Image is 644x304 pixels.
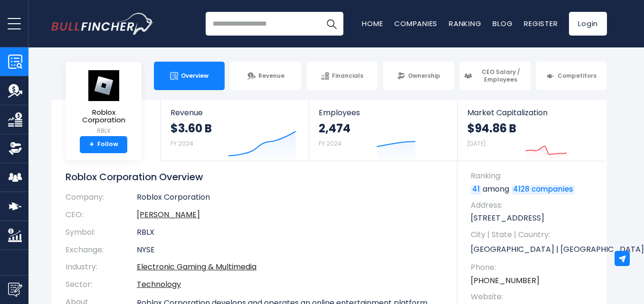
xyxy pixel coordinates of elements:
[137,261,256,272] a: Electronic Gaming & Multimedia
[471,262,597,273] span: Phone:
[467,108,597,117] span: Market Capitalization
[66,241,137,259] th: Exchange:
[320,12,343,36] button: Search
[73,127,134,135] small: RBLX
[137,209,200,220] a: ceo
[471,200,597,211] span: Address:
[458,100,606,161] a: Market Capitalization $94.86 B [DATE]
[51,13,154,35] img: Bullfincher logo
[460,62,530,90] a: CEO Salary / Employees
[66,206,137,224] th: CEO:
[471,242,597,257] p: [GEOGRAPHIC_DATA] | [GEOGRAPHIC_DATA] | US
[449,18,481,28] a: Ranking
[137,193,443,206] td: Roblox Corporation
[66,193,137,206] th: Company:
[471,185,481,194] a: 41
[51,13,153,35] a: Go to homepage
[170,139,193,147] small: FY 2024
[73,109,134,124] span: Roblox Corporation
[73,69,134,136] a: Roblox Corporation RBLX
[569,12,607,36] a: Login
[8,141,22,156] img: Ownership
[524,18,558,28] a: Register
[230,62,301,90] a: Revenue
[492,18,512,28] a: Blog
[307,62,378,90] a: Financials
[471,184,597,194] p: among
[471,213,597,223] p: [STREET_ADDRESS]
[137,241,443,259] td: NYSE
[408,72,440,80] span: Ownership
[511,185,575,194] a: 4128 companies
[536,62,607,90] a: Competitors
[66,276,137,294] th: Sector:
[394,18,437,28] a: Companies
[471,171,597,181] span: Ranking:
[319,121,350,136] strong: 2,474
[383,62,454,90] a: Ownership
[66,171,443,183] h1: Roblox Corporation Overview
[161,100,309,161] a: Revenue $3.60 B FY 2024
[362,18,383,28] a: Home
[467,121,516,136] strong: $94.86 B
[80,136,127,153] a: +Follow
[181,72,208,80] span: Overview
[558,72,597,80] span: Competitors
[66,224,137,241] th: Symbol:
[471,276,540,286] a: [PHONE_NUMBER]
[475,68,526,83] span: CEO Salary / Employees
[467,139,485,147] small: [DATE]
[332,72,363,80] span: Financials
[471,230,597,240] span: City | State | Country:
[154,62,225,90] a: Overview
[319,139,341,147] small: FY 2024
[319,108,447,117] span: Employees
[170,121,212,136] strong: $3.60 B
[471,292,597,302] span: Website:
[66,258,137,276] th: Industry:
[137,224,443,241] td: RBLX
[89,140,94,149] strong: +
[137,279,181,290] a: Technology
[258,72,284,80] span: Revenue
[170,108,299,117] span: Revenue
[309,100,457,161] a: Employees 2,474 FY 2024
